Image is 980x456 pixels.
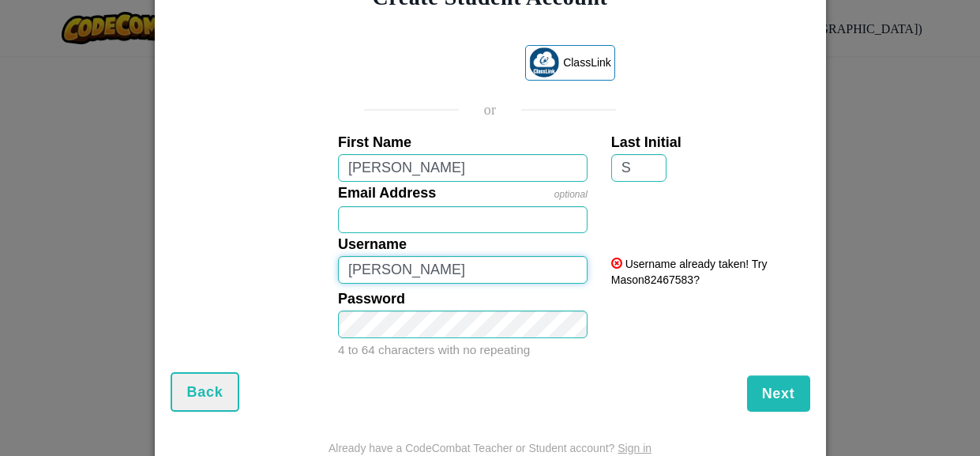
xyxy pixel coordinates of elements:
[329,442,618,454] span: Already have a CodeCombat Teacher or Student account?
[171,372,240,412] button: Back
[747,375,810,412] button: Next
[618,442,651,454] a: Sign in
[484,100,497,119] p: or
[187,384,223,400] span: Back
[338,185,436,201] span: Email Address
[357,47,517,82] iframe: Sign in with Google Button
[338,343,530,356] small: 4 to 64 characters with no repeating
[338,291,405,307] span: Password
[563,51,611,74] span: ClassLink
[554,189,588,200] span: optional
[762,386,795,401] span: Next
[529,47,559,77] img: classlink-logo-small.png
[338,134,411,150] span: First Name
[338,236,407,252] span: Username
[611,258,768,286] span: Username already taken! Try Mason82467583?
[611,134,681,150] span: Last Initial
